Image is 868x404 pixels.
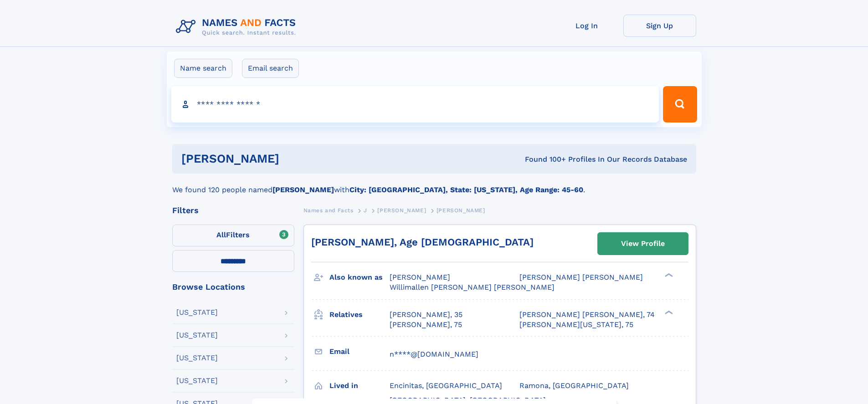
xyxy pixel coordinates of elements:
[364,205,367,216] a: J
[598,233,688,255] a: View Profile
[174,59,232,78] label: Name search
[390,320,462,330] a: [PERSON_NAME], 75
[176,354,218,362] div: [US_STATE]
[402,154,687,164] div: Found 100+ Profiles In Our Records Database
[519,320,633,330] a: [PERSON_NAME][US_STATE], 75
[663,86,697,123] button: Search Button
[519,381,629,390] span: Ramona, [GEOGRAPHIC_DATA]
[437,207,485,214] span: [PERSON_NAME]
[176,332,218,339] div: [US_STATE]
[377,207,426,214] span: [PERSON_NAME]
[216,230,226,239] span: All
[172,174,696,195] div: We found 120 people named with .
[519,273,643,281] span: [PERSON_NAME] [PERSON_NAME]
[272,185,334,194] b: [PERSON_NAME]
[329,344,390,359] h3: Email
[329,307,390,322] h3: Relatives
[172,206,294,215] div: Filters
[349,185,583,194] b: City: [GEOGRAPHIC_DATA], State: [US_STATE], Age Range: 45-60
[663,309,673,315] div: ❯
[311,236,534,248] a: [PERSON_NAME], Age [DEMOGRAPHIC_DATA]
[176,377,218,384] div: [US_STATE]
[329,378,390,394] h3: Lived in
[390,310,462,320] a: [PERSON_NAME], 35
[390,273,450,281] span: [PERSON_NAME]
[303,205,354,216] a: Names and Facts
[172,15,303,39] img: Logo Names and Facts
[621,233,665,254] div: View Profile
[364,207,367,214] span: J
[176,309,218,316] div: [US_STATE]
[377,205,426,216] a: [PERSON_NAME]
[519,310,655,320] a: [PERSON_NAME] [PERSON_NAME], 74
[181,153,402,164] h1: [PERSON_NAME]
[171,86,659,123] input: search input
[550,15,623,37] a: Log In
[172,225,294,246] label: Filters
[172,283,294,291] div: Browse Locations
[390,381,502,390] span: Encinitas, [GEOGRAPHIC_DATA]
[242,59,299,78] label: Email search
[663,272,673,278] div: ❯
[623,15,696,37] a: Sign Up
[390,283,555,291] span: Willimallen [PERSON_NAME] [PERSON_NAME]
[329,270,390,285] h3: Also known as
